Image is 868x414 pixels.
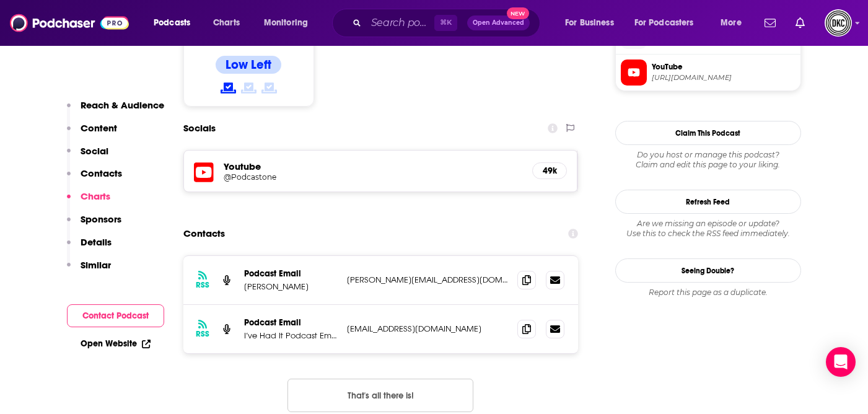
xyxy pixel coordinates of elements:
button: open menu [255,13,324,33]
input: Search podcasts, credits, & more... [366,13,434,33]
h5: 49k [543,165,556,176]
span: Podcasts [154,14,190,32]
button: Sponsors [67,213,121,236]
p: Podcast Email [244,268,337,279]
div: Claim and edit this page to your liking. [615,150,801,170]
a: Seeing Double? [615,258,801,283]
span: More [721,14,742,32]
span: For Podcasters [634,14,694,32]
a: Show notifications dropdown [760,12,781,33]
button: Claim This Podcast [615,121,801,145]
h3: RSS [196,329,209,339]
img: Podchaser - Follow, Share and Rate Podcasts [10,11,129,35]
a: YouTube[URL][DOMAIN_NAME] [621,59,796,86]
button: Show profile menu [825,9,852,37]
span: ⌘ K [434,15,457,31]
h3: RSS [196,280,209,290]
button: open menu [712,13,757,33]
span: Do you host or manage this podcast? [615,150,801,160]
span: New [507,7,529,19]
button: open menu [556,13,629,33]
p: Details [81,236,112,248]
div: Search podcasts, credits, & more... [344,9,552,37]
a: Charts [205,13,247,33]
p: Content [81,122,117,134]
h2: Contacts [183,222,225,245]
p: Podcast Email [244,317,337,328]
button: Refresh Feed [615,190,801,214]
span: Monitoring [264,14,308,32]
h5: @Podcastone [224,172,422,182]
p: [PERSON_NAME] [244,281,337,292]
p: Sponsors [81,213,121,225]
button: Charts [67,190,110,213]
span: Open Advanced [473,20,524,26]
button: Nothing here. [287,379,473,412]
button: Contact Podcast [67,304,164,327]
button: Contacts [67,167,122,190]
button: Social [67,145,108,168]
button: Content [67,122,117,145]
a: Open Website [81,338,151,349]
button: Reach & Audience [67,99,164,122]
p: Charts [81,190,110,202]
h5: Youtube [224,161,523,172]
img: User Profile [825,9,852,37]
p: [PERSON_NAME][EMAIL_ADDRESS][DOMAIN_NAME] [347,275,508,285]
button: Details [67,236,112,259]
p: Social [81,145,108,157]
p: Reach & Audience [81,99,164,111]
span: Logged in as DKCMediatech [825,9,852,37]
p: I’ve Had It Podcast Email [244,330,337,341]
button: Similar [67,259,111,282]
div: Are we missing an episode or update? Use this to check the RSS feed immediately. [615,219,801,239]
div: Open Intercom Messenger [826,347,856,377]
p: [EMAIL_ADDRESS][DOMAIN_NAME] [347,324,508,334]
span: YouTube [652,61,796,73]
p: Contacts [81,167,122,179]
h4: Low Left [226,57,271,73]
h2: Socials [183,117,216,140]
button: Open AdvancedNew [467,15,530,30]
a: @Podcastone [224,172,523,182]
button: open menu [145,13,206,33]
span: https://www.youtube.com/@Podcastone [652,73,796,82]
a: Show notifications dropdown [791,12,810,33]
span: For Business [565,14,614,32]
span: Charts [213,14,240,32]
p: Similar [81,259,111,271]
button: open menu [626,13,712,33]
div: Report this page as a duplicate. [615,288,801,297]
